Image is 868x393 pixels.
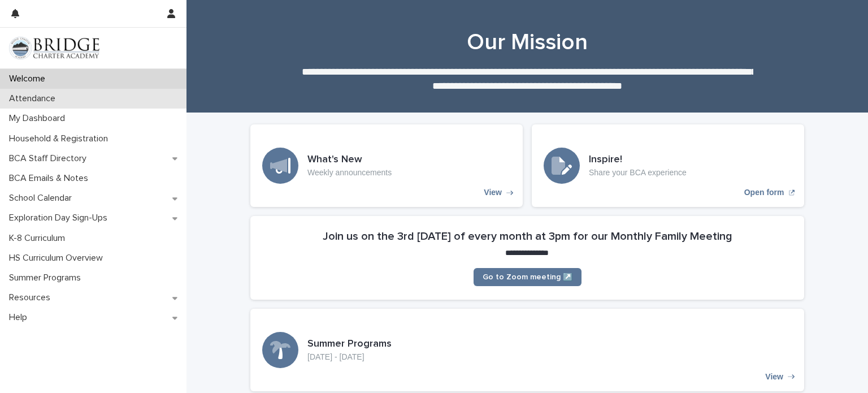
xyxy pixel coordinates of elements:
h2: Join us on the 3rd [DATE] of every month at 3pm for our Monthly Family Meeting [323,230,732,243]
p: [DATE] - [DATE] [307,352,392,362]
p: Share your BCA experience [589,168,687,178]
h3: What's New [307,154,392,166]
h1: Our Mission [250,29,804,56]
a: View [250,309,804,391]
p: Resources [5,292,59,303]
img: V1C1m3IdTEidaUdm9Hs0 [9,37,99,59]
a: View [250,124,523,207]
p: Weekly announcements [307,168,392,178]
p: Exploration Day Sign-Ups [5,213,116,223]
p: Help [5,312,36,323]
h3: Summer Programs [307,338,392,351]
p: K-8 Curriculum [5,233,74,244]
p: HS Curriculum Overview [5,253,112,264]
span: Go to Zoom meeting ↗️ [483,273,572,281]
p: School Calendar [5,193,81,204]
p: View [765,372,783,382]
p: Summer Programs [5,273,90,283]
p: Attendance [5,93,64,104]
p: View [484,188,502,197]
h3: Inspire! [589,154,687,166]
p: Open form [744,188,784,197]
p: Welcome [5,74,54,84]
p: BCA Staff Directory [5,153,96,164]
a: Go to Zoom meeting ↗️ [474,268,581,286]
a: Open form [532,124,804,207]
p: My Dashboard [5,113,74,124]
p: Household & Registration [5,133,117,144]
p: BCA Emails & Notes [5,173,97,184]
